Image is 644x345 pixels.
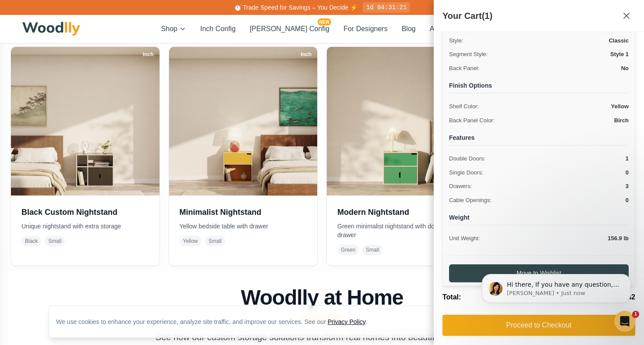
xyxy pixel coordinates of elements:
span: Total: [442,292,461,302]
span: Single Doors: [449,168,483,177]
img: Minimalist Nightstand [169,47,318,196]
span: Birch [614,116,629,125]
h3: Minimalist Nightstand [180,206,307,218]
button: For Designers [343,24,387,34]
span: Style: [449,36,464,45]
div: We use cookies to enhance your experience, analyze site traffic, and improve our services. See our . [56,317,374,326]
span: 1 [632,311,639,318]
span: Classic [609,36,629,45]
span: Back Panel Color: [449,116,495,125]
h3: Black Custom Nightstand [21,206,149,218]
span: 156.9 lb [608,234,629,243]
button: About Us [430,24,459,34]
h3: Modern Nightstand [337,206,465,218]
span: Yellow [611,102,629,111]
span: No [621,64,629,73]
span: Unit Weight: [449,234,480,243]
span: Cable Openings: [449,196,492,205]
iframe: Intercom notifications message [469,256,644,321]
h4: Features [449,133,629,146]
h4: Finish Options [449,81,629,93]
a: Privacy Policy [328,318,365,325]
h2: Woodlly at Home [26,287,618,308]
img: Black Custom Nightstand [11,47,159,196]
button: Shop [161,24,186,34]
span: Yellow [180,236,202,246]
img: Modern Nightstand [327,47,475,196]
span: ⏱️ Trade Speed for Savings – You Decide ⚡ [234,4,357,11]
span: Drawers: [449,182,472,191]
div: Inch [297,50,315,59]
span: 0 [626,196,629,205]
iframe: Intercom live chat [614,311,635,332]
button: Inch Config [200,24,236,34]
span: Green [337,245,359,255]
h2: Your Cart (1) [442,9,492,22]
button: Proceed to Checkout [442,315,635,336]
span: 3 [626,182,629,191]
span: Back Panel: [449,64,479,73]
button: Move to Wishlist [449,264,629,282]
span: 0 [626,168,629,177]
span: Small [362,245,382,255]
span: 1 [626,154,629,163]
button: [PERSON_NAME] ConfigNEW [250,24,329,34]
span: Small [205,236,225,246]
button: Blog [402,24,416,34]
h4: Weight [449,213,629,225]
span: Style 1 [610,50,629,59]
span: Black [21,236,41,246]
span: Segment Style: [449,50,488,59]
img: Woodlly [22,22,80,36]
p: Green minimalist nightstand with door and drawer [337,222,465,239]
span: NEW [318,18,331,25]
p: Yellow bedside table with drawer [180,222,307,231]
span: Small [45,236,65,246]
div: Inch [139,50,158,59]
span: Double Doors: [449,154,485,163]
p: Unique nightstand with extra storage [21,222,149,231]
span: Shelf Color: [449,102,479,111]
div: 1d 04:31:21 [363,2,410,13]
